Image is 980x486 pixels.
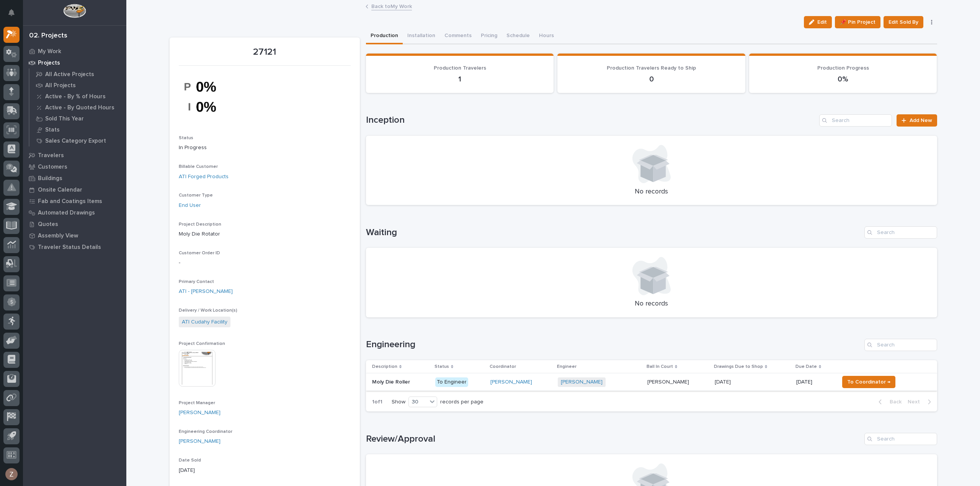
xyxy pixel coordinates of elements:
h1: Review/Approval [366,434,861,445]
p: Moly Die Roller [372,377,412,385]
p: 1 [375,75,545,84]
span: Customer Order ID [179,251,220,255]
span: Production Progress [817,65,869,71]
p: 0 [567,75,736,84]
span: To Coordinator → [847,377,890,387]
a: ATI - [PERSON_NAME] [179,288,233,296]
input: Search [864,339,937,351]
span: Billable Customer [179,164,218,169]
p: Status [434,362,449,371]
a: All Active Projects [29,69,126,80]
a: [PERSON_NAME] [490,379,532,385]
span: Production Travelers Ready to Ship [607,65,696,71]
span: Delivery / Work Location(s) [179,308,237,313]
a: Add New [897,114,937,127]
div: Search [864,433,937,445]
button: Notifications [3,5,20,21]
span: Production Travelers [434,65,486,71]
button: users-avatar [3,466,20,482]
span: Project Confirmation [179,341,225,346]
a: [PERSON_NAME] [561,379,603,385]
p: Traveler Status Details [38,244,101,251]
button: Next [905,398,937,405]
p: Sold This Year [45,115,84,122]
a: Buildings [23,172,126,184]
p: Active - By % of Hours [45,93,106,100]
a: Active - By Quoted Hours [29,102,126,113]
a: ATI Cudahy Facility [182,318,227,326]
div: To Engineer [435,377,468,387]
p: Coordinator [490,362,516,371]
span: Date Sold [179,458,201,463]
p: [DATE] [796,379,833,385]
p: Assembly View [38,232,78,239]
span: 📌 Pin Project [840,18,875,27]
a: Stats [29,124,126,135]
button: Back [872,398,905,405]
a: Traveler Status Details [23,241,126,253]
a: [PERSON_NAME] [179,437,220,445]
p: All Active Projects [45,71,94,78]
a: Travelers [23,150,126,161]
span: Project Manager [179,401,215,405]
input: Search [819,114,892,127]
a: Projects [23,57,126,68]
a: Automated Drawings [23,207,126,218]
p: 1 of 1 [366,393,389,411]
p: Due Date [795,362,817,371]
span: Primary Contact [179,280,214,284]
p: Ball In Court [647,362,673,371]
span: Customer Type [179,193,213,198]
p: records per page [440,399,483,405]
div: 30 [409,398,427,406]
p: Show [392,399,405,405]
button: Hours [534,28,559,44]
span: Next [908,398,924,405]
button: 📌 Pin Project [835,16,880,28]
div: Notifications [10,9,20,21]
p: Drawings Due to Shop [714,362,763,371]
a: Back toMy Work [371,2,412,10]
span: Add New [910,118,932,123]
img: Workspace Logo [63,4,86,18]
h1: Engineering [366,339,861,350]
span: Back [885,398,902,405]
img: 5px_O9xpVlG-5X-hG-ohUElF8_RXQHBvw528jLp65f8 [179,70,236,123]
button: Comments [440,28,476,44]
p: Description [372,362,397,371]
p: My Work [38,48,61,55]
p: No records [375,188,928,196]
a: Onsite Calendar [23,184,126,195]
p: Sales Category Export [45,138,106,145]
p: Travelers [38,152,64,159]
p: [PERSON_NAME] [647,377,691,385]
p: Quotes [38,221,58,228]
p: Automated Drawings [38,210,95,216]
span: Status [179,136,193,140]
p: Fab and Coatings Items [38,198,102,205]
p: 0% [758,75,928,84]
p: No records [375,300,928,308]
a: Assembly View [23,230,126,241]
a: Sales Category Export [29,135,126,146]
button: Schedule [502,28,534,44]
p: Engineer [557,362,577,371]
a: [PERSON_NAME] [179,409,220,417]
p: Stats [45,127,60,133]
p: In Progress [179,144,351,152]
button: Edit [804,16,832,28]
p: Buildings [38,175,62,182]
p: Active - By Quoted Hours [45,104,114,111]
a: My Work [23,46,126,57]
span: Project Description [179,222,221,227]
p: Moly Die Rotator [179,230,351,238]
h1: Inception [366,115,817,126]
input: Search [864,226,937,239]
h1: Waiting [366,227,861,238]
div: 02. Projects [29,32,67,40]
a: All Projects [29,80,126,91]
a: Sold This Year [29,113,126,124]
p: Customers [38,164,67,171]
